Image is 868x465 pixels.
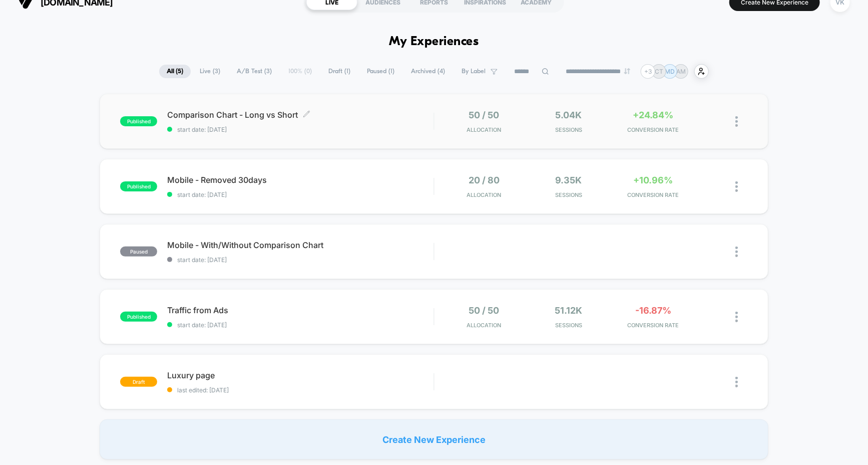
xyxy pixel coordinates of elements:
[529,126,609,133] span: Sessions
[192,65,228,78] span: Live ( 3 )
[641,64,655,79] div: + 3
[735,116,738,127] img: close
[321,65,358,78] span: Draft ( 1 )
[735,247,738,257] img: close
[614,126,693,133] span: CONVERSION RATE
[167,126,433,133] span: start date: [DATE]
[555,305,583,316] span: 51.12k
[403,65,453,78] span: Archived ( 4 )
[100,419,768,459] div: Create New Experience
[359,65,402,78] span: Paused ( 1 )
[614,191,693,198] span: CONVERSION RATE
[120,181,157,191] span: published
[735,377,738,387] img: close
[529,322,609,329] span: Sessions
[614,322,693,329] span: CONVERSION RATE
[120,116,157,126] span: published
[229,65,279,78] span: A/B Test ( 3 )
[120,377,157,387] span: draft
[167,191,433,198] span: start date: [DATE]
[167,386,433,394] span: last edited: [DATE]
[167,175,433,185] span: Mobile - Removed 30days
[389,35,479,49] h1: My Experiences
[556,110,582,120] span: 5.04k
[167,305,433,315] span: Traffic from Ads
[633,110,674,120] span: +24.84%
[467,191,502,198] span: Allocation
[462,68,486,75] span: By Label
[167,256,433,264] span: start date: [DATE]
[676,68,686,75] p: AM
[467,126,502,133] span: Allocation
[735,312,738,322] img: close
[120,247,157,257] span: paused
[159,65,191,78] span: All ( 5 )
[469,175,500,185] span: 20 / 80
[529,191,609,198] span: Sessions
[634,175,673,185] span: +10.96%
[167,321,433,329] span: start date: [DATE]
[635,305,671,316] span: -16.87%
[469,305,500,316] span: 50 / 50
[665,68,675,75] p: MD
[469,110,500,120] span: 50 / 50
[167,370,433,380] span: Luxury page
[120,312,157,322] span: published
[735,181,738,192] img: close
[167,110,433,120] span: Comparison Chart - Long vs Short
[655,68,663,75] p: CT
[556,175,582,185] span: 9.35k
[467,322,502,329] span: Allocation
[624,68,630,74] img: end
[167,240,433,250] span: Mobile - With/Without Comparison Chart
